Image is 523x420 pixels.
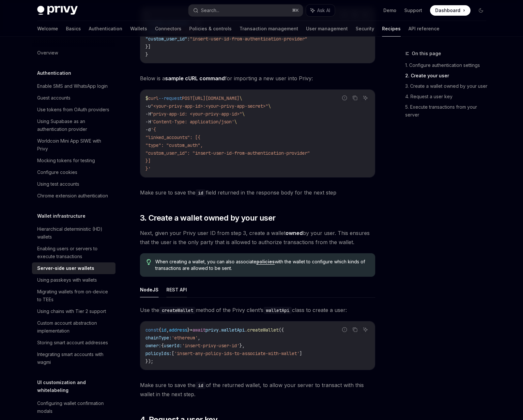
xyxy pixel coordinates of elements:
[166,327,169,333] span: ,
[198,335,200,341] span: ,
[151,103,268,109] span: "<your-privy-app-id>:<your-privy-app-secret>"
[37,137,112,153] div: Worldcoin Mini App SIWE with Privy
[382,21,401,37] a: Recipes
[148,95,159,101] span: curl
[172,350,174,356] span: [
[174,350,300,356] span: 'insert-any-policy-ids-to-associate-with-wallet'
[151,127,156,132] span: '{
[146,95,148,101] span: $
[32,223,115,243] a: Hierarchical deterministic (HD) wallets
[37,276,97,284] div: Using passkeys with wallets
[32,337,115,349] a: Storing smart account addresses
[189,21,232,37] a: Policies & controls
[190,36,307,42] span: "insert-user-id-from-authentication-provider"
[340,94,349,102] button: Report incorrect code
[146,103,151,109] span: -u
[189,5,303,16] button: Search...⌘K
[146,150,310,156] span: "custom_user_id": "insert-user-id-from-authentication-provider"
[32,286,115,305] a: Migrating wallets from on-device to TEEs
[165,75,225,82] strong: sample cURL command
[146,52,148,57] span: }
[182,95,192,101] span: POST
[476,5,486,16] button: Toggle dark mode
[161,327,166,333] span: id
[32,135,115,155] a: Worldcoin Mini App SIWE with Privy
[155,21,181,37] a: Connectors
[37,157,95,164] div: Mocking tokens for testing
[221,327,245,333] span: walletApi
[239,95,242,101] span: \
[172,335,198,341] span: 'ethereum'
[317,7,330,14] span: Ask AI
[89,21,122,37] a: Authentication
[146,134,200,140] span: "linked_accounts": [{
[234,119,237,125] span: \
[32,116,115,135] a: Using Supabase as an authentication provider
[37,212,85,220] h5: Wallet infrastructure
[435,7,460,14] span: Dashboard
[146,343,161,349] span: owner:
[32,349,115,368] a: Integrating smart accounts with wagmi
[32,243,115,262] a: Enabling users or servers to execute transactions
[351,325,359,334] button: Copy the contents from the code block
[247,327,279,333] span: createWallet
[32,80,115,92] a: Enable SMS and WhatsApp login
[159,327,161,333] span: {
[279,327,284,333] span: ({
[239,21,298,37] a: Transaction management
[405,81,491,91] a: 3. Create a wallet owned by your user
[356,21,374,37] a: Security
[187,36,190,42] span: :
[146,142,203,148] span: "type": "custom_auth",
[146,358,153,364] span: });
[155,258,368,272] span: When creating a wallet, you can also associate with the wallet to configure which kinds of transa...
[351,94,359,102] button: Copy the contents from the code block
[245,327,247,333] span: .
[195,382,206,389] code: id
[146,166,151,172] span: }'
[37,192,108,200] div: Chrome extension authentication
[182,343,239,349] span: 'insert-privy-user-id'
[306,21,348,37] a: User management
[408,21,439,37] a: API reference
[206,327,219,333] span: privy
[37,94,70,102] div: Guest accounts
[37,49,58,57] div: Overview
[405,91,491,102] a: 4. Request a user key
[32,47,115,59] a: Overview
[146,44,151,50] span: }]
[151,119,234,125] span: 'Content-Type: application/json'
[300,350,302,356] span: ]
[169,327,187,333] span: address
[405,102,491,120] a: 5. Execute transactions from your server
[140,213,276,223] span: 3. Create a wallet owned by your user
[140,282,159,297] button: NodeJS
[37,379,115,394] h5: UI customization and whitelabeling
[187,327,190,333] span: }
[37,6,78,15] img: dark logo
[256,259,275,265] a: policies
[37,307,106,315] div: Using chains with Tier 2 support
[242,111,245,117] span: \
[405,60,491,70] a: 1. Configure authentication settings
[404,7,422,14] a: Support
[37,168,77,176] div: Configure cookies
[140,74,375,83] span: Below is a for importing a new user into Privy:
[219,327,221,333] span: .
[140,381,375,399] span: Make sure to save the of the returned wallet, to allow your server to transact with this wallet i...
[37,245,112,260] div: Enabling users or servers to execute transactions
[32,190,115,202] a: Chrome extension authentication
[405,70,491,81] a: 2. Create your user
[140,188,375,197] span: Make sure to save the field returned in the response body for the next step
[159,307,196,314] code: createWallet
[340,325,349,334] button: Report incorrect code
[361,325,370,334] button: Ask AI
[201,7,219,14] div: Search...
[37,339,108,347] div: Storing smart account addresses
[32,166,115,178] a: Configure cookies
[159,95,182,101] span: --request
[306,5,335,16] button: Ask AI
[146,259,151,265] svg: Tip
[37,69,71,77] h5: Authentication
[140,228,375,247] span: Next, given your Privy user ID from step 3, create a wallet by your user. This ensures that the u...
